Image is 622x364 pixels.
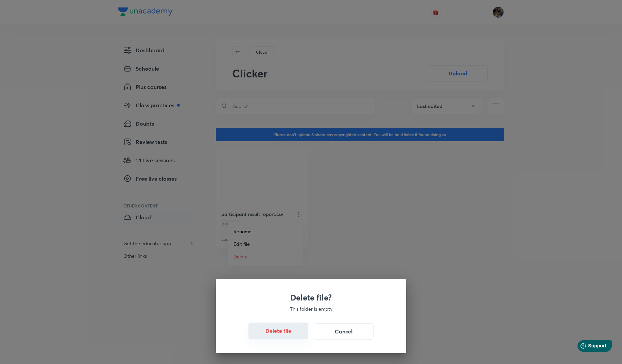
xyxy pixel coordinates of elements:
[314,323,374,340] button: Cancel
[561,338,615,357] iframe: Help widget launcher
[248,323,308,339] button: Delete file
[290,306,332,312] span: This folder is empty
[232,293,390,303] h3: Delete file?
